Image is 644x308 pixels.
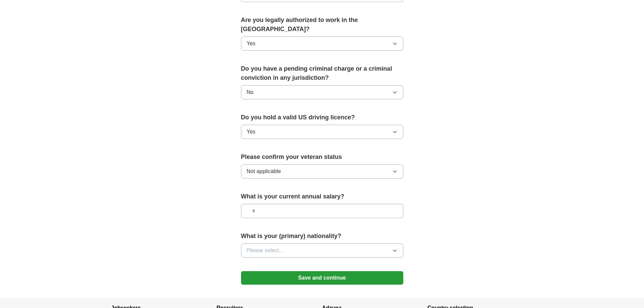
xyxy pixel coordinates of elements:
[247,246,284,255] span: Please select...
[247,167,281,175] span: Not applicable
[247,128,256,136] span: Yes
[241,125,403,139] button: Yes
[241,232,403,241] label: What is your (primary) nationality?
[241,192,403,201] label: What is your current annual salary?
[241,243,403,258] button: Please select...
[247,88,254,96] span: No
[247,40,256,48] span: Yes
[241,16,403,34] label: Are you legally authorized to work in the [GEOGRAPHIC_DATA]?
[241,64,403,82] label: Do you have a pending criminal charge or a criminal conviction in any jurisdiction?
[241,113,403,122] label: Do you hold a valid US driving licence?
[241,164,403,179] button: Not applicable
[241,271,403,285] button: Save and continue
[241,85,403,99] button: No
[241,37,403,51] button: Yes
[241,152,403,162] label: Please confirm your veteran status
